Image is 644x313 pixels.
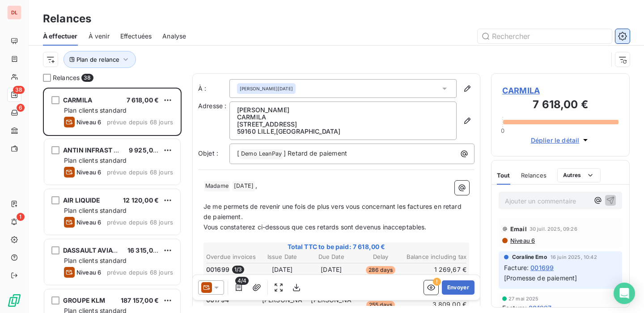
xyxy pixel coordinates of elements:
span: Plan clients standard [64,106,127,114]
button: Autres [557,168,601,182]
span: [DATE] [233,181,255,191]
span: prévue depuis 68 jours [107,219,173,226]
span: [Promesse de paiement] [504,274,577,282]
button: Plan de relance [64,51,136,68]
span: 187 157,00 € [121,296,159,304]
span: Analyse [162,32,186,41]
th: Issue Date [258,252,306,262]
label: À : [198,84,229,93]
div: grid [43,88,182,313]
span: 38 [13,86,25,94]
p: 59160 LILLE , [GEOGRAPHIC_DATA] [237,128,449,135]
span: ] Retard de paiement [284,149,347,157]
span: Total TTC to be paid: 7 618,00 € [205,242,468,251]
div: DL [7,5,21,20]
span: ANTIN INFRAST PART [63,146,130,154]
span: CARMILA [63,96,92,104]
span: Facture : [504,263,529,272]
span: 7 618,00 € [127,96,159,104]
span: Plan clients standard [64,156,127,164]
span: À venir [89,32,110,41]
span: Madame [204,181,230,191]
span: [ [237,149,239,157]
span: 4/4 [235,277,249,285]
span: Plan de relance [76,56,119,63]
span: Objet : [198,149,218,157]
span: Vous constaterez ci-dessous que ces retards sont devenus inacceptables. [203,223,427,231]
span: 30 juil. 2025, 09:26 [530,226,577,232]
button: Déplier le détail [528,135,593,145]
span: [PERSON_NAME][DATE] [240,85,293,92]
span: prévue depuis 68 jours [107,269,173,276]
span: Niveau 6 [76,118,101,126]
span: 16 315,00 € [127,246,163,254]
span: Niveau 6 [76,219,101,226]
div: Open Intercom Messenger [614,283,635,304]
span: 9 925,00 € [129,146,163,154]
span: Je me permets de revenir une fois de plus vers vous concernant les factures en retard de paiement. [203,203,463,220]
th: Balance including tax [406,252,467,262]
p: [STREET_ADDRESS] [237,121,449,128]
span: 0 [501,127,504,134]
span: Relances [521,172,547,179]
span: 286 days [366,266,395,274]
span: Coraline Emo [512,253,547,261]
img: Logo LeanPay [7,293,21,308]
span: prévue depuis 68 jours [107,118,173,126]
span: 16 juin 2025, 10:42 [551,254,597,260]
span: 6 [17,104,25,112]
span: 38 [81,74,93,82]
span: , [255,182,257,189]
td: [DATE] [307,265,355,275]
span: prévue depuis 68 jours [107,169,173,176]
span: Facture : [502,303,527,313]
span: AIR LIQUIDE [63,196,101,204]
span: Niveau 6 [76,169,101,176]
span: Email [510,225,527,233]
th: Due Date [307,252,355,262]
input: Rechercher [478,29,612,43]
td: [DATE] [258,265,306,275]
p: [PERSON_NAME] [237,106,449,114]
span: 001997 [529,303,551,313]
span: Adresse : [198,102,226,110]
th: Overdue invoices [206,252,257,262]
span: 1 / 3 [232,266,244,274]
span: Plan clients standard [64,257,127,264]
h3: 7 618,00 € [502,97,619,114]
button: Envoyer [442,280,475,295]
span: 27 mai 2025 [508,296,539,301]
span: Relances [53,73,80,82]
span: 001699 [530,263,554,272]
span: 12 120,00 € [123,196,159,204]
th: Delay [356,252,405,262]
span: Plan clients standard [64,207,127,214]
span: Demo LeanPay [240,149,283,159]
span: CARMILA [502,85,619,97]
span: DASSAULT AVIATION [63,246,128,254]
span: À effectuer [43,32,78,41]
p: CARMILA [237,114,449,121]
span: 1 [17,213,25,221]
span: 001699 [206,265,229,274]
td: 1 269,67 € [406,265,467,275]
span: Niveau 6 [76,269,101,276]
span: GROUPE KLM [63,296,106,304]
span: 255 days [366,301,395,309]
span: Déplier le détail [531,135,580,145]
span: Tout [497,172,510,179]
span: Effectuées [120,32,152,41]
span: Niveau 6 [509,237,535,244]
h3: Relances [43,11,91,27]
